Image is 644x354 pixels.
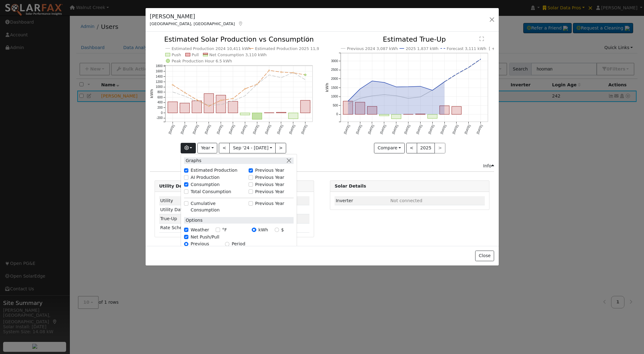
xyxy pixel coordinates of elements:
[157,101,163,104] text: 400
[172,52,181,57] text: Push
[483,163,494,169] div: Info
[417,143,435,153] button: 2025
[428,115,437,119] rect: onclick=""
[395,86,398,88] circle: onclick=""
[249,182,253,187] input: Previous Year
[172,59,232,63] text: Peak Production Hour 6.5 kWh
[281,227,284,233] label: $
[255,181,284,188] label: Previous Year
[452,124,459,134] text: [DATE]
[419,85,422,88] circle: onclick=""
[150,89,154,98] text: kWh
[374,143,405,153] button: Compare
[288,124,295,134] text: [DATE]
[300,124,308,134] text: [DATE]
[256,84,258,85] circle: onclick=""
[275,228,279,232] input: $
[222,227,227,233] label: °F
[216,124,223,134] text: [DATE]
[452,107,462,115] rect: onclick=""
[355,102,365,115] rect: onclick=""
[268,75,270,76] circle: onclick=""
[371,95,373,97] circle: onclick=""
[480,58,482,61] circle: onclick=""
[467,66,470,69] circle: onclick=""
[228,124,235,134] text: [DATE]
[391,115,401,119] rect: onclick=""
[407,97,410,100] circle: onclick=""
[159,205,215,214] td: Utility Data
[150,12,244,20] h5: [PERSON_NAME]
[252,124,259,134] text: [DATE]
[431,89,434,92] circle: onclick=""
[184,92,185,93] circle: onclick=""
[264,124,272,134] text: [DATE]
[264,113,274,113] rect: onclick=""
[440,106,449,115] rect: onclick=""
[455,73,458,75] circle: onclick=""
[209,52,267,57] text: Net Consumption 3,110 kWh
[191,227,209,233] label: Weather
[331,59,338,63] text: 3000
[343,124,350,134] text: [DATE]
[219,143,230,153] button: <
[180,103,189,113] rect: onclick=""
[443,81,446,84] circle: onclick=""
[331,86,338,89] text: 1500
[159,223,215,232] td: Rate Schedule
[208,106,209,107] circle: onclick=""
[191,200,245,213] label: Cumulative Consumption
[380,124,387,134] text: [DATE]
[232,100,233,102] circle: onclick=""
[259,227,268,233] label: kWh
[293,72,294,74] circle: onclick=""
[191,181,219,188] label: Consumption
[204,124,211,134] text: [DATE]
[157,96,163,99] text: 600
[155,85,163,89] text: 1000
[293,72,294,73] circle: onclick=""
[403,124,411,134] text: [DATE]
[184,175,188,179] input: AI Production
[155,75,163,78] text: 1400
[196,101,197,102] circle: onclick=""
[331,77,338,80] text: 2000
[275,143,286,153] button: >
[172,84,173,86] circle: onclick=""
[281,77,282,79] circle: onclick=""
[355,124,363,134] text: [DATE]
[252,228,256,232] input: kWh
[238,21,244,26] a: Map
[406,143,417,153] button: <
[343,101,353,115] rect: onclick=""
[184,189,188,194] input: Total Consumption
[159,184,193,188] strong: Utility Details
[277,124,284,134] text: [DATE]
[249,189,253,194] input: Previous Year
[229,143,276,153] button: Sep '24 - [DATE]
[191,188,231,195] label: Total Consumption
[192,124,199,134] text: [DATE]
[392,124,399,134] text: [DATE]
[255,174,284,181] label: Previous Year
[383,93,385,96] circle: onclick=""
[331,95,338,98] text: 1000
[249,168,253,173] input: Previous Year
[268,70,270,71] circle: onclick=""
[367,124,375,134] text: [DATE]
[347,100,349,102] circle: onclick=""
[252,113,262,120] rect: onclick=""
[196,99,197,101] circle: onclick=""
[255,200,284,207] label: Previous Year
[255,46,334,51] text: Estimated Production 2025 11,930 kWh
[232,241,245,247] label: Period
[208,105,209,106] circle: onclick=""
[184,217,202,224] label: Options
[220,100,221,101] circle: onclick=""
[180,124,187,134] text: [DATE]
[249,175,253,179] input: Previous Year
[172,92,173,93] circle: onclick=""
[159,214,215,223] td: True-Up
[216,95,226,113] rect: onclick=""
